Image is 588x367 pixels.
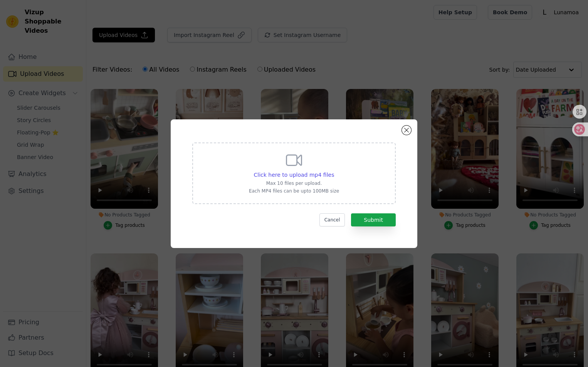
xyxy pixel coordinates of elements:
button: Cancel [319,213,345,226]
span: Click here to upload mp4 files [254,172,334,178]
button: Submit [351,213,396,226]
p: Each MP4 files can be upto 100MB size [249,188,339,194]
p: Max 10 files per upload. [249,180,339,186]
button: Close modal [402,126,411,135]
